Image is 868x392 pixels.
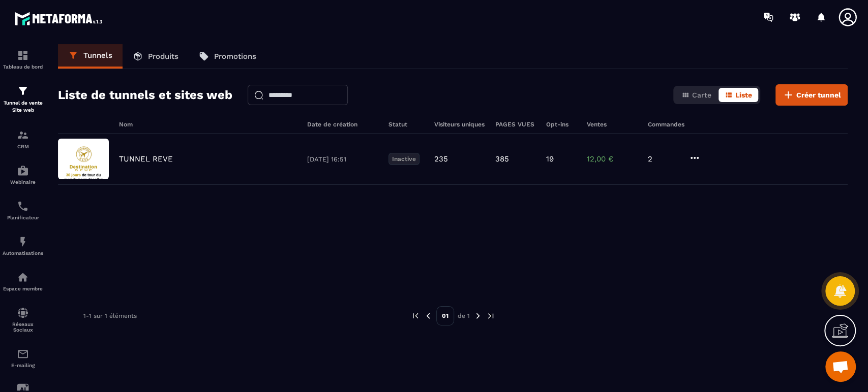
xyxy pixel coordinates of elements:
[58,44,123,69] a: Tunnels
[83,51,112,60] p: Tunnels
[17,348,29,360] img: email
[825,351,856,382] div: Ouvrir le chat
[434,121,485,128] h6: Visiteurs uniques
[58,85,232,105] h2: Liste de tunnels et sites web
[546,121,577,128] h6: Opt-ins
[3,179,43,185] p: Webinaire
[17,129,29,141] img: formation
[123,44,189,69] a: Produits
[189,44,266,69] a: Promotions
[17,271,29,283] img: automations
[648,121,684,128] h6: Commandes
[473,311,483,320] img: next
[546,154,554,164] p: 19
[17,49,29,61] img: formation
[3,264,43,299] a: automationsautomationsEspace membre
[214,52,256,61] p: Promotions
[83,312,137,319] p: 1-1 sur 1 éléments
[3,144,43,149] p: CRM
[17,85,29,97] img: formation
[796,90,841,100] span: Créer tunnel
[388,153,420,165] p: Inactive
[434,154,448,164] p: 235
[3,363,43,368] p: E-mailing
[424,311,433,320] img: prev
[719,88,758,102] button: Liste
[3,340,43,376] a: emailemailE-mailing
[692,91,711,99] span: Carte
[58,139,109,179] img: image
[3,250,43,256] p: Automatisations
[3,77,43,121] a: formationformationTunnel de vente Site web
[648,154,678,164] p: 2
[388,121,424,128] h6: Statut
[587,154,638,164] p: 12,00 €
[3,157,43,192] a: automationsautomationsWebinaire
[17,200,29,212] img: scheduler
[17,307,29,319] img: social-network
[3,192,43,228] a: schedulerschedulerPlanificateur
[307,155,378,163] p: [DATE] 16:51
[3,299,43,340] a: social-networksocial-networkRéseaux Sociaux
[119,154,173,164] p: TUNNEL REVE
[3,64,43,70] p: Tableau de bord
[495,121,536,128] h6: PAGES VUES
[587,121,638,128] h6: Ventes
[3,286,43,291] p: Espace membre
[3,42,43,77] a: formationformationTableau de bord
[307,121,378,128] h6: Date de création
[119,121,297,128] h6: Nom
[735,91,752,99] span: Liste
[775,84,848,106] button: Créer tunnel
[148,52,178,61] p: Produits
[3,228,43,264] a: automationsautomationsAutomatisations
[14,9,106,28] img: logo
[486,311,495,320] img: next
[436,306,454,325] p: 01
[3,100,43,114] p: Tunnel de vente Site web
[3,215,43,220] p: Planificateur
[411,311,420,320] img: prev
[3,321,43,333] p: Réseaux Sociaux
[458,312,470,320] p: de 1
[675,88,717,102] button: Carte
[17,165,29,177] img: automations
[17,236,29,248] img: automations
[3,121,43,157] a: formationformationCRM
[495,154,509,164] p: 385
